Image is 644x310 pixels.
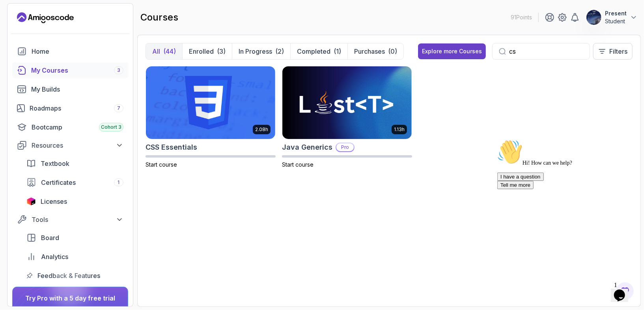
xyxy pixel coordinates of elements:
img: Java Generics card [282,66,412,139]
h2: CSS Essentials [146,142,197,153]
p: Filters [609,47,627,56]
p: Enrolled [189,47,214,56]
span: Analytics [41,252,68,261]
div: 👋Hi! How can we help?I have a questionTell me more [3,3,145,53]
a: courses [12,62,128,78]
span: Board [41,233,59,242]
div: My Courses [31,66,123,75]
img: CSS Essentials card [146,66,275,139]
p: 2.08h [255,126,268,133]
button: Filters [593,43,633,60]
button: user profile imagePresentStudent [586,9,638,25]
div: (1) [334,47,341,56]
span: Start course [282,161,314,168]
a: licenses [22,194,128,209]
p: 91 Points [511,13,532,21]
span: Start course [146,161,177,168]
p: In Progress [239,47,272,56]
button: In Progress(2) [232,43,290,59]
a: home [12,43,128,59]
h2: Java Generics [282,142,332,153]
div: Explore more Courses [422,47,482,55]
div: (3) [217,47,226,56]
button: Completed(1) [290,43,347,59]
input: Search... [509,47,583,56]
p: Purchases [354,47,385,56]
a: builds [12,81,128,97]
div: Resources [32,141,123,150]
p: All [152,47,160,56]
button: Tools [12,212,128,227]
button: Enrolled(3) [182,43,232,59]
div: Roadmaps [30,103,123,113]
span: Cohort 3 [101,124,121,130]
a: certificates [22,175,128,190]
button: Tell me more [3,45,39,53]
div: (0) [388,47,397,56]
img: user profile image [586,10,601,25]
div: Home [32,47,123,56]
a: analytics [22,249,128,265]
p: Student [605,17,627,25]
a: bootcamp [12,119,128,135]
div: (2) [275,47,284,56]
div: My Builds [31,85,123,94]
img: :wave: [3,3,28,28]
span: 3 [117,67,120,73]
span: 7 [117,105,120,111]
button: Explore more Courses [418,43,486,59]
button: I have a question [3,36,50,45]
h2: courses [140,11,178,24]
span: Licenses [41,197,67,206]
a: textbook [22,156,128,171]
span: 1 [118,179,120,186]
img: jetbrains icon [26,197,36,205]
button: All(44) [146,43,182,59]
span: Hi! How can we help? [3,24,78,30]
div: (44) [163,47,176,56]
span: Feedback & Features [37,271,100,280]
iframe: chat widget [494,136,636,274]
p: 1.13h [394,126,405,133]
span: Certificates [41,178,76,187]
iframe: chat widget [611,278,636,302]
p: Present [605,9,627,17]
a: feedback [22,268,128,284]
div: Bootcamp [32,122,123,132]
button: Purchases(0) [347,43,403,59]
a: board [22,230,128,246]
a: roadmaps [12,100,128,116]
p: Completed [297,47,330,56]
div: Tools [32,215,123,224]
a: Landing page [17,11,74,24]
p: Pro [336,143,354,151]
span: Textbook [41,159,69,168]
button: Resources [12,138,128,152]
